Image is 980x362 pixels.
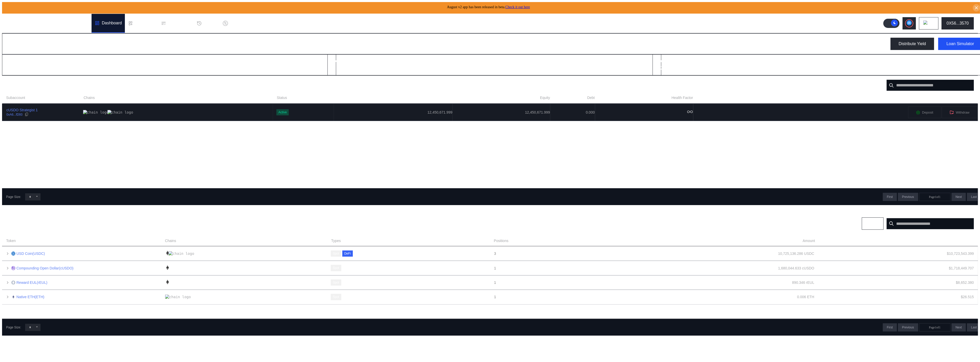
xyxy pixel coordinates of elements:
button: First [883,323,897,331]
div: Page Size: [6,195,21,199]
span: First [887,326,893,329]
span: Debt [587,95,595,100]
div: cUSDO Strategist 1 [6,108,38,112]
div: Distribute Yield [899,42,926,46]
button: First [883,193,897,201]
div: 12,450,671.999 [6,65,50,71]
img: cUSDO_logo_white.png [11,266,15,270]
img: empty-token.png [11,280,15,285]
div: $ 26.515 [961,295,974,299]
a: USD Coin(USDC) [16,251,45,256]
div: Spot [333,266,339,270]
button: chain logo [919,17,938,29]
div: 890.346 rEUL [792,280,814,285]
span: Health Factor [672,95,693,100]
div: 0.006 ETH [797,295,814,299]
h2: Total Debt [332,59,352,63]
button: Deposit [908,106,941,118]
button: 0X56...3570 [942,17,974,29]
button: Chain [862,217,884,230]
div: USD [337,65,348,71]
div: 12,450,671.999 [657,65,700,71]
a: Compounding Open Dollar(cUSDO) [16,266,74,270]
span: Status [277,95,287,100]
span: Equity [540,95,550,100]
div: 3 [494,251,651,256]
div: Active [278,110,287,114]
a: Permissions [158,14,194,33]
span: Next [956,326,962,329]
div: 1 [494,295,651,299]
span: Page 1 of 1 [929,195,941,199]
button: Next [952,193,966,201]
h2: Total Equity [657,59,680,63]
div: 1 [494,280,651,285]
div: $ 8,652.380 [956,280,974,285]
div: Loan Book [135,21,155,26]
div: History [204,21,217,26]
span: Previous [902,326,914,329]
span: Page 1 of 1 [929,326,941,329]
button: Next [952,323,966,331]
td: 0.000 [550,104,595,121]
div: Discount Factors [230,21,261,26]
span: Next [956,195,962,199]
span: Subaccount [6,95,25,100]
div: 1 [494,266,651,270]
span: Token [6,238,16,244]
img: ethereum.png [11,295,15,299]
span: Deposit [922,110,933,114]
span: Positions [494,238,508,244]
span: First [887,195,893,199]
div: Dashboard [102,21,122,25]
div: Permissions [168,21,191,26]
span: Types [331,238,341,244]
div: Spot [333,281,339,284]
div: Spot [333,252,339,255]
img: chain logo [168,251,194,256]
span: Withdraw [956,110,969,114]
div: Page Size: [6,326,21,329]
span: Previous [902,195,914,199]
span: Account Balance [425,95,452,100]
a: Discount Factors [220,14,264,33]
img: chain logo [165,295,191,299]
img: chain logo [165,251,170,255]
img: chain logo [165,280,170,284]
td: 12,450,671.999 [334,104,453,121]
div: 10,725,136.286 USDC [778,251,814,256]
a: Reward EUL(rEUL) [16,280,47,285]
span: Last [971,195,977,199]
div: $ 10,723,543.399 [947,251,974,256]
span: Chains [165,238,176,244]
div: Spot [333,295,339,299]
div: 0xA6...fD93 [6,113,23,116]
span: USD Value [956,238,974,244]
img: chain logo [923,21,929,26]
a: History [194,14,220,33]
div: DeFi [344,252,351,255]
div: 0X56...3570 [947,21,969,26]
button: Withdraw [942,106,978,118]
div: USD [52,65,63,71]
a: Loan Book [125,14,158,33]
img: chain logo [107,110,133,115]
span: Chain [866,222,874,225]
img: chain logo [83,110,109,115]
div: 1,680,044.633 cUSDO [778,266,814,270]
h2: Total Balance [6,59,33,63]
a: Check it out here [505,5,530,9]
span: Amount [803,238,815,244]
a: Dashboard [92,14,125,33]
td: 12,450,671.999 [453,104,550,121]
div: My Dashboard [6,39,54,49]
div: Positions [6,221,27,227]
img: usdc.png [11,252,15,256]
img: chain logo [165,265,170,270]
div: $ 1,718,449.707 [949,266,974,270]
div: Loan Simulator [946,42,974,46]
span: Last [971,326,977,329]
div: Subaccounts [6,82,36,88]
span: August v2 app has been released in beta. [447,5,530,9]
div: 0 [332,65,335,71]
